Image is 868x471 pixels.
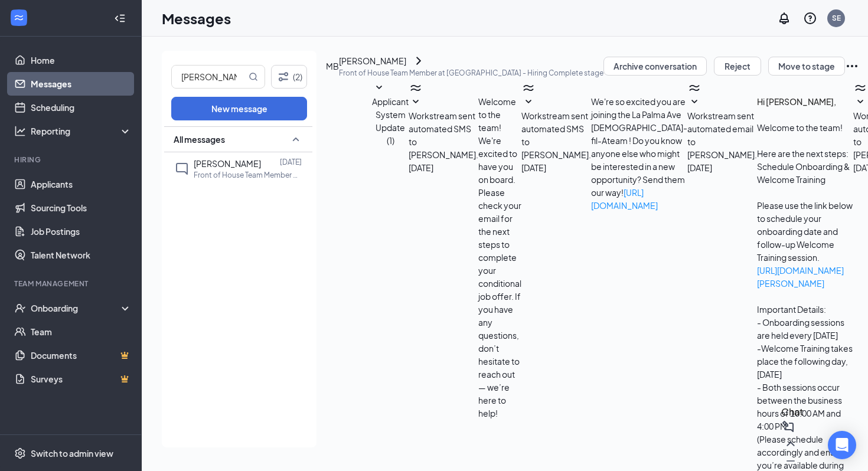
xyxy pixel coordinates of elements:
[757,265,844,289] a: [URL][DOMAIN_NAME][PERSON_NAME]
[339,54,406,67] div: [PERSON_NAME]
[372,81,409,147] button: SmallChevronDownApplicant System Update (1)
[31,96,132,119] a: Scheduling
[31,320,132,344] a: Team
[31,125,132,137] div: Reporting
[687,81,701,95] svg: WorkstreamLogo
[14,155,129,165] div: Hiring
[372,81,386,95] svg: SmallChevronDown
[757,342,853,381] p: -Welcome Training takes place the following day, [DATE]
[31,72,132,96] a: Messages
[175,162,189,176] svg: ChatInactive
[31,344,132,367] a: DocumentsCrown
[13,12,25,24] svg: WorkstreamLogo
[781,404,803,420] h3: Chat
[276,70,291,84] svg: Filter
[31,367,132,391] a: SurveysCrown
[803,11,817,25] svg: QuestionInfo
[687,110,757,160] span: Workstream sent automated email to [PERSON_NAME].
[194,170,300,180] p: Front of House Team Member at [GEOGRAPHIC_DATA]
[757,381,853,433] p: - Both sessions occur between the business hours of 10:00 AM and 4:00 PM
[162,8,231,28] h1: Messages
[31,172,132,196] a: Applicants
[591,96,687,211] span: We're so excited you are joining the La Palma Ave [DEMOGRAPHIC_DATA]-fil-Ateam ! Do you know anyo...
[781,420,795,434] svg: ComposeMessage
[828,431,856,459] div: Open Intercom Messenger
[687,95,701,109] svg: SmallChevronDown
[409,81,423,95] svg: WorkstreamLogo
[172,66,246,88] input: Search
[114,12,126,24] svg: Collapse
[14,125,26,137] svg: Analysis
[31,302,122,314] div: Onboarding
[412,54,426,68] svg: ChevronRight
[591,187,658,211] a: [URL][DOMAIN_NAME]
[31,48,132,72] a: Home
[521,95,536,109] svg: SmallChevronDown
[409,161,433,174] span: [DATE]
[326,60,339,73] div: MB
[280,157,302,167] p: [DATE]
[757,147,853,186] p: Here are the next steps: Schedule Onboarding & Welcome Training
[31,243,132,267] a: Talent Network
[271,65,307,89] button: Filter (2)
[784,454,798,468] svg: Minimize
[757,303,853,316] p: Important Details:
[31,447,113,459] div: Switch to admin view
[714,57,761,76] button: Reject
[603,57,707,76] button: Archive conversation
[409,95,423,109] svg: SmallChevronDown
[14,447,26,459] svg: Settings
[521,81,536,95] svg: WorkstreamLogo
[174,133,225,145] span: All messages
[832,13,841,23] div: SE
[687,161,712,174] span: [DATE]
[372,96,409,146] span: Applicant System Update (1)
[757,121,853,134] p: Welcome to the team!
[845,59,859,73] svg: Ellipses
[478,96,521,418] span: Welcome to the team! We're excited to have you on board. Please check your email for the next ste...
[757,316,853,342] p: - Onboarding sessions are held every [DATE]
[31,220,132,243] a: Job Postings
[289,132,303,146] svg: SmallChevronUp
[853,81,867,95] svg: WorkstreamLogo
[757,199,853,264] p: Please use the link below to schedule your onboarding date and follow-up Welcome Training session.
[409,110,478,160] span: Workstream sent automated SMS to [PERSON_NAME].
[757,95,853,108] h4: Hi [PERSON_NAME],
[14,279,129,289] div: Team Management
[768,57,845,76] button: Move to stage
[521,161,546,174] span: [DATE]
[853,95,867,109] svg: SmallChevronDown
[249,72,258,81] svg: MagnifyingGlass
[339,68,603,78] p: Front of House Team Member at [GEOGRAPHIC_DATA] - Hiring Complete stage
[31,196,132,220] a: Sourcing Tools
[784,437,798,451] svg: ChevronUp
[777,11,791,25] svg: Notifications
[171,97,307,120] button: New message
[521,110,591,160] span: Workstream sent automated SMS to [PERSON_NAME].
[194,158,261,169] span: [PERSON_NAME]
[14,302,26,314] svg: UserCheck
